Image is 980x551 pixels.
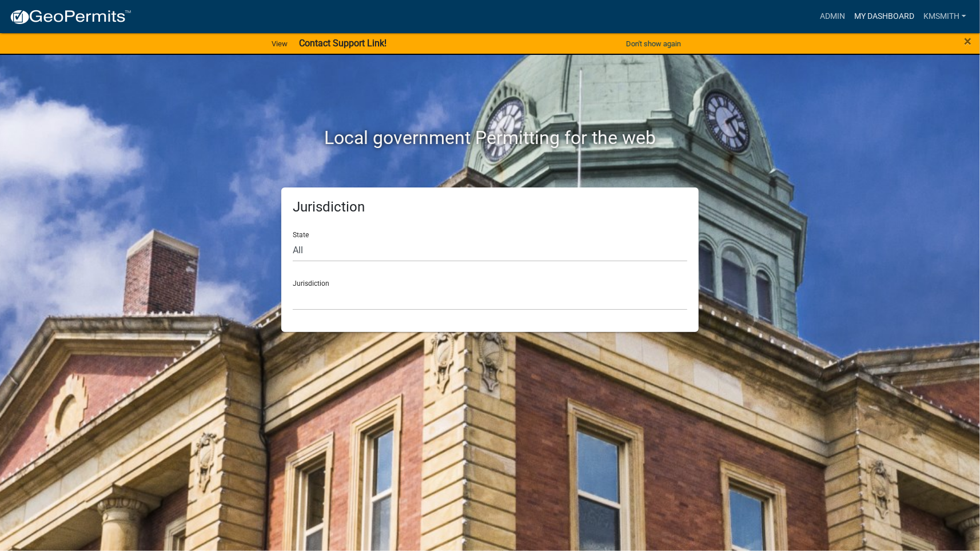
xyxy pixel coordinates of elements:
h2: Local government Permitting for the web [173,127,807,149]
strong: Contact Support Link! [299,38,387,49]
a: View [267,34,292,53]
a: kmsmith [919,6,971,27]
a: My Dashboard [850,6,919,27]
button: Close [964,34,971,48]
button: Don't show again [622,34,686,53]
h5: Jurisdiction [293,199,687,215]
span: × [964,33,971,49]
a: Admin [815,6,850,27]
